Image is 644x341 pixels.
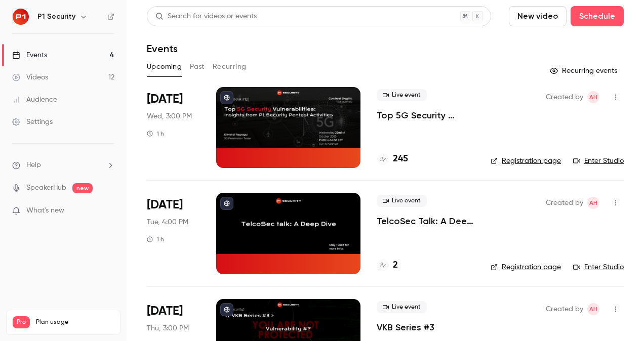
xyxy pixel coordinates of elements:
[26,205,64,216] span: What's new
[12,50,47,60] div: Events
[13,316,30,328] span: Pro
[573,262,624,272] a: Enter Studio
[72,183,93,193] span: new
[37,12,75,22] h6: P1 Security
[377,215,474,227] a: TelcoSec Talk: A Deep Dive
[147,42,178,55] h1: Events
[147,87,200,168] div: Oct 22 Wed, 3:00 PM (Europe/Paris)
[147,91,183,107] span: [DATE]
[147,217,188,227] span: Tue, 4:00 PM
[546,303,583,315] span: Created by
[190,59,205,75] button: Past
[491,156,561,166] a: Registration page
[147,59,182,75] button: Upcoming
[587,197,599,209] span: Amine Hayad
[377,195,427,207] span: Live event
[377,152,408,166] a: 245
[571,6,624,26] button: Schedule
[587,303,599,315] span: Amine Hayad
[589,303,597,315] span: AH
[26,183,66,193] a: SpeakerHub
[573,156,624,166] a: Enter Studio
[155,11,257,22] div: Search for videos or events
[377,321,434,333] a: VKB Series #3
[12,160,114,170] li: help-dropdown-opener
[26,160,41,170] span: Help
[377,259,398,272] a: 2
[12,117,53,127] div: Settings
[491,262,561,272] a: Registration page
[36,318,114,326] span: Plan usage
[589,197,597,209] span: AH
[545,63,624,79] button: Recurring events
[377,109,474,121] a: Top 5G Security Vulnerabilities: Insights from P1 Security Pentest Activities
[587,91,599,103] span: Amine Hayad
[12,72,48,82] div: Videos
[147,303,183,319] span: [DATE]
[589,91,597,103] span: AH
[393,152,408,166] h4: 245
[546,91,583,103] span: Created by
[13,9,29,25] img: P1 Security
[147,130,164,138] div: 1 h
[147,111,192,121] span: Wed, 3:00 PM
[147,235,164,243] div: 1 h
[377,89,427,101] span: Live event
[546,197,583,209] span: Created by
[12,95,57,105] div: Audience
[377,301,427,313] span: Live event
[147,193,200,274] div: Nov 11 Tue, 4:00 PM (Europe/Paris)
[393,259,398,272] h4: 2
[147,197,183,213] span: [DATE]
[147,323,189,333] span: Thu, 3:00 PM
[213,59,247,75] button: Recurring
[509,6,567,26] button: New video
